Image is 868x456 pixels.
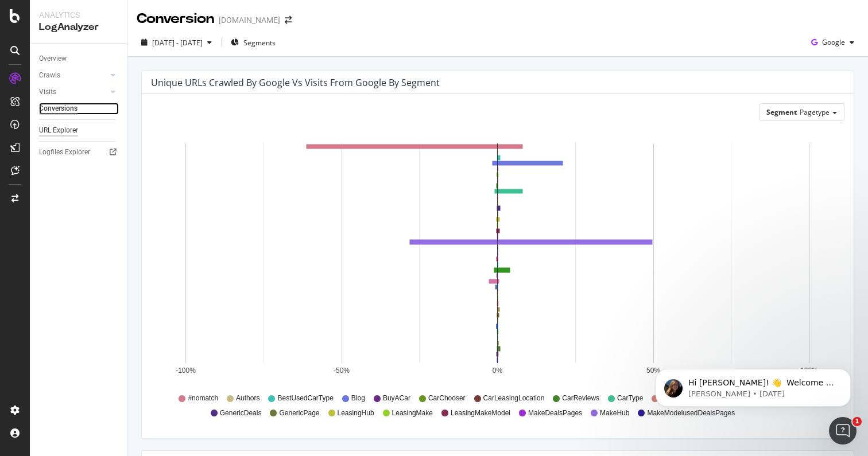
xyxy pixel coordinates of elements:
[236,393,259,403] span: Authors
[176,367,196,375] text: -100%
[39,21,118,34] div: LogAnalyzer
[562,393,599,403] span: CarReviews
[243,38,276,48] span: Segments
[151,77,440,88] div: Unique URLs Crawled by google vs Visits from google by Segment
[220,408,262,418] span: GenericDeals
[829,417,857,445] iframe: Intercom live chat
[39,69,107,81] a: Crawls
[483,393,545,403] span: CarLeasingLocation
[392,408,433,418] span: LeasingMake
[137,9,214,29] div: Conversion
[800,107,830,117] span: Pagetype
[279,408,319,418] span: GenericPage
[39,53,119,65] a: Overview
[219,14,280,26] div: [DOMAIN_NAME]
[152,38,203,48] span: [DATE] - [DATE]
[39,69,60,81] div: Crawls
[451,408,510,418] span: LeasingMakeModel
[493,367,503,375] text: 0%
[852,417,862,426] span: 1
[39,53,67,65] div: Overview
[617,393,643,403] span: CarType
[226,33,280,52] button: Segments
[334,367,350,375] text: -50%
[39,9,118,21] div: Analytics
[39,86,107,98] a: Visits
[39,146,119,158] a: Logfiles Explorer
[39,124,78,137] div: URL Explorer
[338,408,374,418] span: LeasingHub
[188,393,218,403] span: #nomatch
[39,86,56,98] div: Visits
[137,33,216,52] button: [DATE] - [DATE]
[528,408,582,418] span: MakeDealsPages
[39,103,119,115] a: Conversions
[822,37,845,47] span: Google
[285,16,292,24] div: arrow-right-arrow-left
[638,345,868,425] iframe: Intercom notifications message
[600,408,629,418] span: MakeHub
[766,107,797,117] span: Segment
[151,130,844,388] svg: A chart.
[428,393,466,403] span: CarChooser
[39,146,90,158] div: Logfiles Explorer
[39,124,119,137] a: URL Explorer
[807,33,859,52] button: Google
[39,103,77,115] div: Conversions
[277,393,333,403] span: BestUsedCarType
[351,393,365,403] span: Blog
[383,393,410,403] span: BuyACar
